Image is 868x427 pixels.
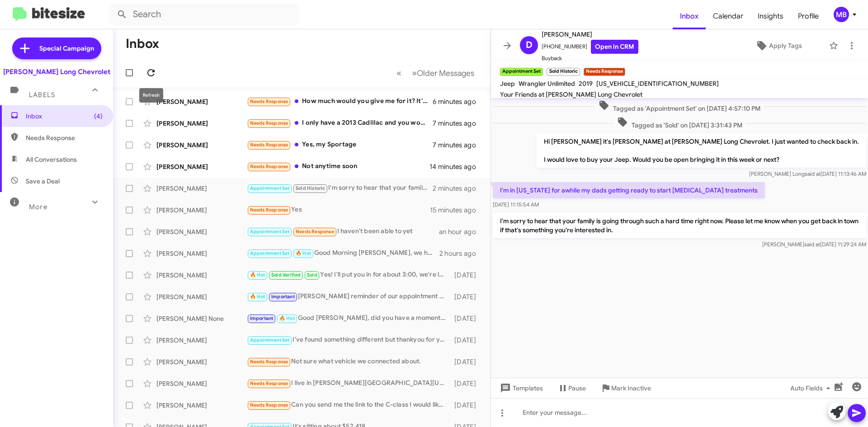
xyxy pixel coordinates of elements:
[247,313,450,324] div: Good [PERSON_NAME], did you have a moment to look at the photos my team sent you [DATE]?
[29,203,47,211] span: More
[491,380,550,396] button: Templates
[247,205,430,215] div: Yes
[247,140,433,150] div: Yes, my Sportage
[595,100,764,113] span: Tagged as 'Appointment Set' on [DATE] 4:57:10 PM
[417,68,474,78] span: Older Messages
[250,142,288,148] span: Needs Response
[493,182,765,198] p: I'm in [US_STATE] for awhile my dads getting ready to start [MEDICAL_DATA] treatments
[542,29,638,40] span: [PERSON_NAME]
[450,314,483,323] div: [DATE]
[791,3,826,29] a: Profile
[439,227,483,236] div: an hour ago
[156,271,247,280] div: [PERSON_NAME]
[412,67,417,79] span: »
[804,241,820,248] span: said at
[296,250,311,256] span: 🔥 Hot
[392,64,480,82] nav: Page navigation example
[542,54,638,63] span: Buyback
[250,99,288,104] span: Needs Response
[391,64,407,82] button: Previous
[247,378,450,389] div: I live in [PERSON_NAME][GEOGRAPHIC_DATA][US_STATE]
[250,337,290,343] span: Appointment Set
[519,80,575,88] span: Wrangler Unlimited
[611,380,651,396] span: Mark Inactive
[250,315,274,321] span: Important
[250,272,265,278] span: 🔥 Hot
[39,44,94,53] span: Special Campaign
[596,80,719,88] span: [US_VEHICLE_IDENTIFICATION_NUMBER]
[526,38,533,52] span: D
[769,38,802,54] span: Apply Tags
[26,155,77,164] span: All Conversations
[547,68,580,76] small: Sold Historic
[433,141,483,150] div: 7 minutes ago
[537,133,866,168] p: Hi [PERSON_NAME] it's [PERSON_NAME] at [PERSON_NAME] Long Chevrolet. I just wanted to check back ...
[247,226,439,237] div: I haven't been able to yet
[500,80,515,88] span: Jeep
[250,185,290,191] span: Appointment Set
[296,185,325,191] span: Sold Historic
[247,357,450,367] div: Not sure what vehicle we connected about.
[247,291,450,302] div: [PERSON_NAME] reminder of our appointment [DATE][DATE] 10:30 AM. Please reply C to confirm or cal...
[250,380,288,386] span: Needs Response
[156,119,247,128] div: [PERSON_NAME]
[500,68,543,76] small: Appointment Set
[156,314,247,323] div: [PERSON_NAME] None
[396,67,401,79] span: «
[673,3,706,29] a: Inbox
[29,91,55,99] span: Labels
[790,380,834,396] span: Auto Fields
[568,380,586,396] span: Pause
[12,38,101,59] a: Special Campaign
[250,229,290,235] span: Appointment Set
[450,379,483,388] div: [DATE]
[783,380,841,396] button: Auto Fields
[26,133,103,142] span: Needs Response
[450,401,483,410] div: [DATE]
[450,336,483,345] div: [DATE]
[706,3,750,29] a: Calendar
[126,37,159,51] h1: Inbox
[450,292,483,301] div: [DATE]
[139,88,163,103] div: Refresh
[450,271,483,280] div: [DATE]
[450,357,483,366] div: [DATE]
[250,359,288,365] span: Needs Response
[271,294,295,300] span: Important
[584,68,625,76] small: Needs Response
[433,184,483,193] div: 2 minutes ago
[500,90,642,99] span: Your Friends at [PERSON_NAME] Long Chevrolet
[762,241,866,248] span: [PERSON_NAME] [DATE] 11:29:24 AM
[307,272,317,278] span: Sold
[430,206,483,215] div: 15 minutes ago
[247,118,433,128] div: I only have a 2013 Cadillac and you wouldn't give me enough
[749,170,866,177] span: [PERSON_NAME] Long [DATE] 11:13:46 AM
[579,80,593,88] span: 2019
[279,315,295,321] span: 🔥 Hot
[156,141,247,150] div: [PERSON_NAME]
[250,120,288,126] span: Needs Response
[94,112,103,121] span: (4)
[439,249,483,258] div: 2 hours ago
[542,40,638,54] span: [PHONE_NUMBER]
[750,3,791,29] a: Insights
[271,272,301,278] span: Sold Verified
[250,402,288,408] span: Needs Response
[250,294,265,300] span: 🔥 Hot
[250,250,290,256] span: Appointment Set
[247,161,429,172] div: Not anytime soon
[109,4,299,25] input: Search
[156,336,247,345] div: [PERSON_NAME]
[591,40,638,54] a: Open in CRM
[26,112,103,121] span: Inbox
[433,97,483,106] div: 6 minutes ago
[26,177,60,186] span: Save a Deal
[247,270,450,280] div: Yes! I'll put you in for about 3:00, we're located at [STREET_ADDRESS]
[834,7,849,22] div: MB
[493,213,866,238] p: I'm sorry to hear that your family is going through such a hard time right now. Please let me kno...
[550,380,593,396] button: Pause
[156,249,247,258] div: [PERSON_NAME]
